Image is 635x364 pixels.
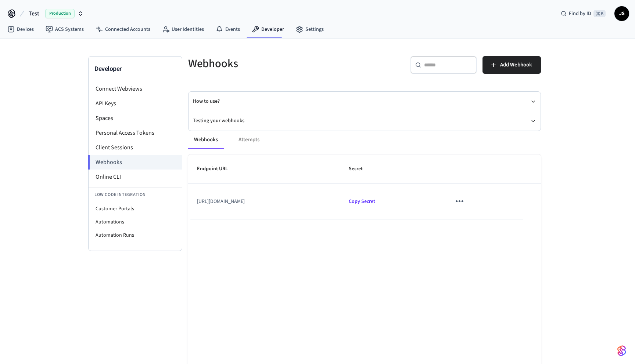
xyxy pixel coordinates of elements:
[29,9,39,18] span: Test
[89,187,182,202] li: Low Code Integration
[593,10,606,17] span: ⌘ K
[569,10,591,17] span: Find by ID
[349,198,375,205] span: Copied!
[614,6,629,21] button: JS
[45,9,75,18] span: Production
[193,92,536,111] button: How to use?
[188,131,541,149] div: ant example
[89,170,182,184] li: Online CLI
[89,202,182,215] li: Customer Portals
[88,155,182,170] li: Webhooks
[89,111,182,125] li: Spaces
[555,7,611,20] div: Find by ID⌘ K
[188,154,541,219] table: sticky table
[188,184,340,219] td: [URL][DOMAIN_NAME]
[188,131,224,149] button: Webhooks
[40,23,90,36] a: ACS Systems
[156,23,210,36] a: User Identities
[89,229,182,242] li: Automation Runs
[90,23,156,36] a: Connected Accounts
[617,345,626,357] img: SeamLogoGradient.69752ec5.svg
[94,64,176,74] h3: Developer
[188,56,360,71] h5: Webhooks
[615,7,628,20] span: JS
[193,111,536,131] button: Testing your webhooks
[89,81,182,96] li: Connect Webviews
[210,23,246,36] a: Events
[89,125,182,140] li: Personal Access Tokens
[349,163,372,175] span: Secret
[290,23,330,36] a: Settings
[197,163,237,175] span: Endpoint URL
[89,215,182,229] li: Automations
[1,23,40,36] a: Devices
[89,140,182,155] li: Client Sessions
[89,96,182,111] li: API Keys
[246,23,290,36] a: Developer
[482,56,541,74] button: Add Webhook
[500,60,532,70] span: Add Webhook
